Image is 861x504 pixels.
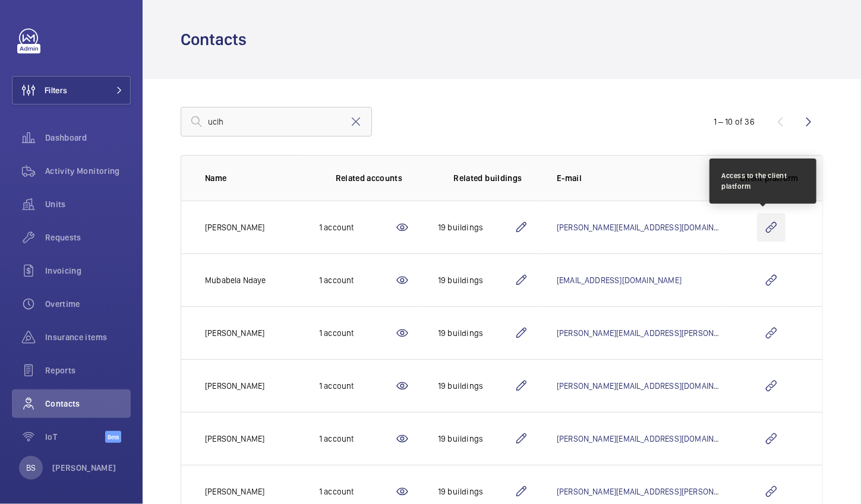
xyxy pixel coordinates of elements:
[45,364,131,376] span: Reports
[205,380,264,392] p: [PERSON_NAME]
[557,172,721,184] p: E-mail
[319,327,395,339] div: 1 account
[557,223,741,232] a: [PERSON_NAME][EMAIL_ADDRESS][DOMAIN_NAME]
[557,275,682,285] a: [EMAIL_ADDRESS][DOMAIN_NAME]
[52,462,116,474] p: [PERSON_NAME]
[319,486,395,497] div: 1 account
[454,172,522,184] p: Related buildings
[205,274,266,286] p: Mubabela Ndaye
[45,132,131,144] span: Dashboard
[438,380,514,392] div: 19 buildings
[105,431,121,443] span: Beta
[336,172,403,184] p: Related accounts
[438,486,514,497] div: 19 buildings
[205,486,264,497] p: [PERSON_NAME]
[45,198,131,210] span: Units
[45,232,131,243] span: Requests
[319,274,395,286] div: 1 account
[557,328,801,338] a: [PERSON_NAME][EMAIL_ADDRESS][PERSON_NAME][DOMAIN_NAME]
[319,221,395,233] div: 1 account
[45,298,131,310] span: Overtime
[45,165,131,177] span: Activity Monitoring
[438,327,514,339] div: 19 buildings
[205,172,300,184] p: Name
[721,170,805,192] div: Access to the client platform
[45,431,105,443] span: IoT
[45,331,131,343] span: Insurance items
[557,487,801,496] a: [PERSON_NAME][EMAIL_ADDRESS][PERSON_NAME][DOMAIN_NAME]
[12,76,131,104] button: Filters
[205,327,264,339] p: [PERSON_NAME]
[181,28,254,50] h1: Contacts
[438,274,514,286] div: 19 buildings
[45,398,131,410] span: Contacts
[181,107,372,137] input: Search by lastname, firstname, mail or client
[319,380,395,392] div: 1 account
[26,462,36,474] p: BS
[205,221,264,233] p: [PERSON_NAME]
[557,434,741,443] a: [PERSON_NAME][EMAIL_ADDRESS][DOMAIN_NAME]
[319,433,395,445] div: 1 account
[714,116,755,128] div: 1 – 10 of 36
[45,265,131,277] span: Invoicing
[45,84,67,96] span: Filters
[438,433,514,445] div: 19 buildings
[557,381,741,391] a: [PERSON_NAME][EMAIL_ADDRESS][DOMAIN_NAME]
[205,433,264,445] p: [PERSON_NAME]
[438,221,514,233] div: 19 buildings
